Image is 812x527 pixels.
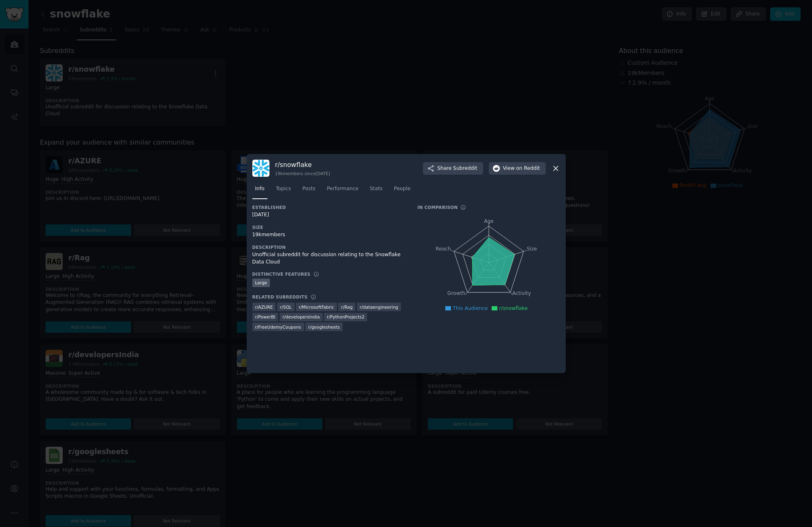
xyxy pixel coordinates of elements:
[252,211,406,219] div: [DATE]
[252,294,308,300] h3: Related Subreddits
[423,162,483,175] button: ShareSubreddit
[484,218,494,224] tspan: Age
[327,185,359,193] span: Performance
[447,291,465,296] tspan: Growth
[453,165,477,172] span: Subreddit
[367,182,385,199] a: Stats
[273,182,294,199] a: Topics
[516,165,540,172] span: on Reddit
[302,185,315,193] span: Posts
[436,246,451,252] tspan: Reach
[341,304,352,310] span: r/ Rag
[280,304,292,310] span: r/ SQL
[327,314,364,320] span: r/ PythonProjects2
[275,171,330,176] div: 19k members since [DATE]
[255,324,301,330] span: r/ FreeUdemyCoupons
[252,182,267,199] a: Info
[252,204,406,210] h3: Established
[418,204,458,210] h3: In Comparison
[360,304,398,310] span: r/ dataengineering
[252,244,406,250] h3: Description
[255,185,265,193] span: Info
[489,162,546,175] button: Viewon Reddit
[299,304,334,310] span: r/ MicrosoftFabric
[370,185,383,193] span: Stats
[252,224,406,230] h3: Size
[391,182,414,199] a: People
[300,182,318,199] a: Posts
[437,165,477,172] span: Share
[308,324,340,330] span: r/ googlesheets
[527,246,537,252] tspan: Size
[255,304,273,310] span: r/ AZURE
[282,314,320,320] span: r/ developersIndia
[499,305,527,311] span: r/snowflake
[252,160,269,177] img: snowflake
[252,279,270,287] div: Large
[324,182,361,199] a: Performance
[503,165,540,172] span: View
[512,291,531,296] tspan: Activity
[252,251,406,266] div: Unofficial subreddit for discussion relating to the Snowflake Data Cloud
[453,305,488,311] span: This Audience
[394,185,411,193] span: People
[252,231,406,239] div: 19k members
[275,160,330,169] h3: r/ snowflake
[276,185,291,193] span: Topics
[252,271,311,277] h3: Distinctive Features
[255,314,276,320] span: r/ PowerBI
